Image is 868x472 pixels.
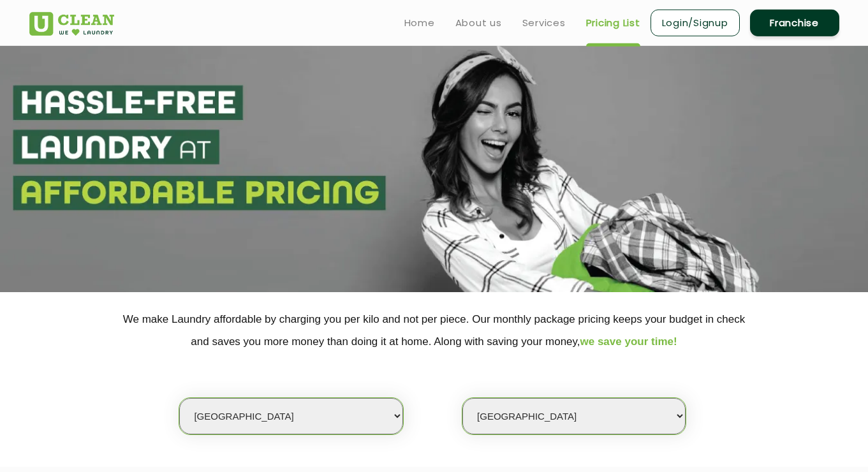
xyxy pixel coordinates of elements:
[29,12,114,36] img: UClean Laundry and Dry Cleaning
[651,10,740,36] a: Login/Signup
[750,10,839,36] a: Franchise
[455,15,502,31] a: About us
[404,15,435,31] a: Home
[522,15,566,31] a: Services
[29,308,839,353] p: We make Laundry affordable by charging you per kilo and not per piece. Our monthly package pricin...
[586,15,640,31] a: Pricing List
[580,336,677,348] span: we save your time!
